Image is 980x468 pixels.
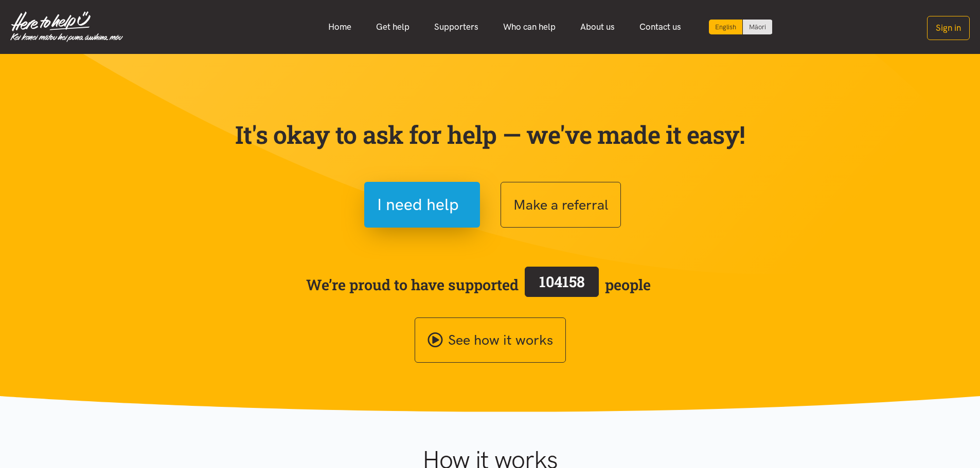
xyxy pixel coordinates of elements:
span: I need help [377,192,459,218]
a: Switch to Te Reo Māori [743,20,772,34]
span: We’re proud to have supported people [306,265,651,305]
div: Current language [709,20,743,34]
a: Who can help [491,16,568,38]
a: 104158 [519,265,605,305]
div: Language toggle [709,20,773,34]
a: Get help [364,16,422,38]
a: See how it works [415,317,566,363]
button: Make a referral [501,182,621,228]
span: 104158 [539,272,585,291]
p: It's okay to ask for help — we've made it easy! [233,120,747,149]
button: Sign in [927,16,970,40]
a: Supporters [422,16,491,38]
a: Home [316,16,364,38]
img: Home [10,11,123,42]
button: I need help [364,182,480,228]
a: About us [568,16,627,38]
a: Contact us [627,16,693,38]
